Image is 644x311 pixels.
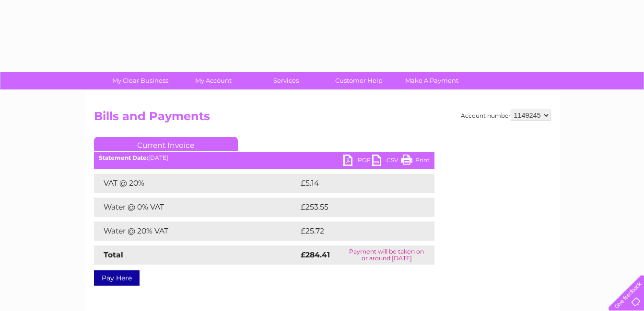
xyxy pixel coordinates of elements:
a: My Account [174,72,253,89]
a: PDF [343,155,372,168]
strong: Total [104,250,123,259]
td: Payment will be taken on or around [DATE] [339,245,434,265]
a: Customer Help [319,72,398,89]
td: VAT @ 20% [94,174,298,193]
a: CSV [372,155,401,168]
td: £25.72 [298,222,415,241]
div: Account number [461,110,550,121]
b: Statement Date: [99,154,148,161]
a: My Clear Business [101,72,180,89]
td: Water @ 0% VAT [94,198,298,217]
a: Services [246,72,326,89]
td: £5.14 [298,174,411,193]
a: Pay Here [94,270,140,286]
a: Current Invoice [94,137,238,151]
td: £253.55 [298,198,417,217]
div: [DATE] [94,155,434,161]
strong: £284.41 [301,250,330,259]
td: Water @ 20% VAT [94,222,298,241]
a: Print [401,155,430,168]
h2: Bills and Payments [94,110,550,128]
a: Make A Payment [392,72,471,89]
